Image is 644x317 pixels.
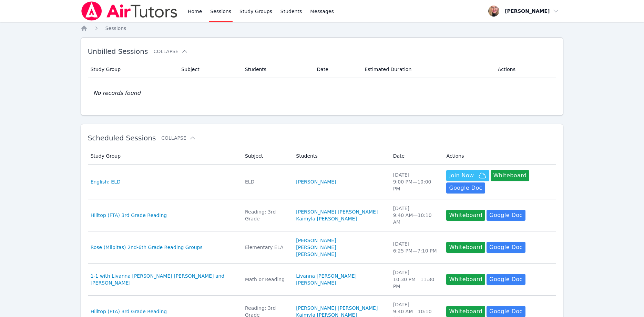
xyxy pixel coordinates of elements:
tr: Hilltop (FTA) 3rd Grade ReadingReading: 3rd Grade[PERSON_NAME] [PERSON_NAME]Kaimyla [PERSON_NAME]... [88,199,556,231]
a: Google Doc [446,182,485,194]
a: Kaimyla [PERSON_NAME] [296,215,357,222]
th: Actions [494,61,556,78]
th: Date [389,148,442,165]
div: [DATE] 10:30 PM — 11:30 PM [393,269,438,290]
button: Whiteboard [446,210,485,221]
th: Study Group [88,148,241,165]
a: Hilltop (FTA) 3rd Grade Reading [91,212,167,219]
a: 1-1 with Livanna [PERSON_NAME] [PERSON_NAME] and [PERSON_NAME] [91,273,237,286]
a: Google Doc [487,274,525,285]
tr: Rose (Milpitas) 2nd-6th Grade Reading GroupsElementary ELA[PERSON_NAME][PERSON_NAME][PERSON_NAME]... [88,231,556,264]
tr: 1-1 with Livanna [PERSON_NAME] [PERSON_NAME] and [PERSON_NAME]Math or ReadingLivanna [PERSON_NAME... [88,264,556,296]
a: Google Doc [487,306,525,317]
th: Actions [442,148,556,165]
a: Google Doc [487,210,525,221]
a: English: ELD [91,178,121,185]
a: [PERSON_NAME] [296,178,336,185]
div: ELD [245,178,288,185]
div: [DATE] 9:40 AM — 10:10 AM [393,205,438,226]
span: Unbilled Sessions [88,47,148,56]
tr: English: ELDELD[PERSON_NAME][DATE]9:00 PM—10:00 PMJoin NowWhiteboardGoogle Doc [88,165,556,199]
button: Whiteboard [491,170,530,181]
a: [PERSON_NAME] [296,244,336,251]
button: Whiteboard [446,274,485,285]
button: Collapse [161,135,196,141]
th: Study Group [88,61,177,78]
a: Rose (Milpitas) 2nd-6th Grade Reading Groups [91,244,203,251]
span: Join Now [449,171,474,180]
div: Math or Reading [245,276,288,283]
th: Date [313,61,360,78]
a: [PERSON_NAME] [296,237,336,244]
a: [PERSON_NAME] [296,251,336,258]
div: Reading: 3rd Grade [245,208,288,222]
button: Whiteboard [446,242,485,253]
div: [DATE] 6:25 PM — 7:10 PM [393,240,438,254]
button: Collapse [153,48,188,55]
th: Students [292,148,389,165]
nav: Breadcrumb [81,25,564,32]
div: [DATE] 9:00 PM — 10:00 PM [393,171,438,192]
div: Elementary ELA [245,244,288,251]
button: Whiteboard [446,306,485,317]
td: No records found [88,78,556,108]
button: Join Now [446,170,489,181]
a: [PERSON_NAME] [PERSON_NAME] [296,305,378,311]
a: Hilltop (FTA) 3rd Grade Reading [91,308,167,315]
th: Subject [177,61,241,78]
a: [PERSON_NAME] [PERSON_NAME] [296,208,378,215]
a: Sessions [105,25,126,32]
th: Subject [241,148,292,165]
span: Scheduled Sessions [88,134,156,142]
a: Livanna [PERSON_NAME] [PERSON_NAME] [296,273,385,286]
a: Google Doc [487,242,525,253]
th: Estimated Duration [360,61,493,78]
th: Students [241,61,313,78]
img: Air Tutors [81,1,178,21]
span: Messages [310,8,334,15]
span: Sessions [105,26,126,31]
